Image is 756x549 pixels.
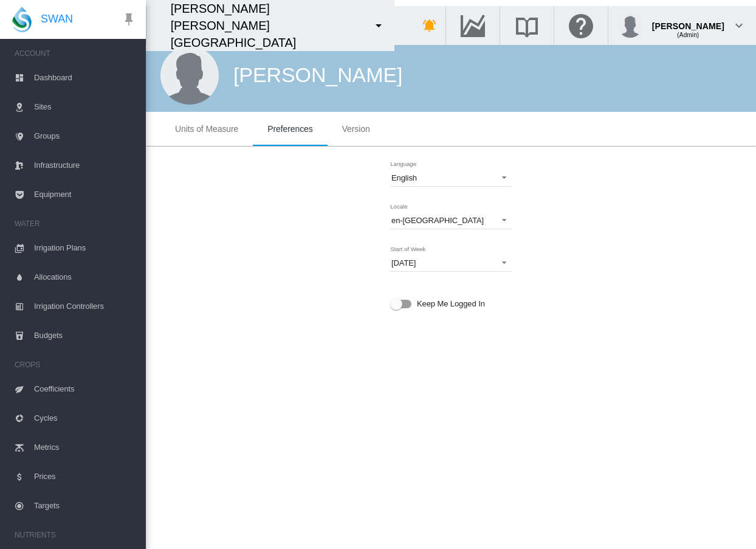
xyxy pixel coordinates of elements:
span: CROPS [15,355,136,375]
span: Allocations [34,263,136,292]
md-icon: icon-chevron-down [732,18,746,33]
span: SWAN [41,12,73,27]
button: icon-bell-ring [418,13,442,38]
span: Cycles [34,404,136,433]
md-icon: icon-bell-ring [422,18,437,33]
span: Metrics [34,433,136,462]
div: [PERSON_NAME] [652,15,724,27]
span: NUTRIENTS [15,525,136,545]
span: Preferences [267,124,312,134]
span: Groups [34,122,136,151]
img: profile.jpg [618,13,642,38]
div: [DATE] [391,258,416,268]
md-select: Locale: en-GB [390,211,512,229]
div: [PERSON_NAME] [233,61,402,90]
span: Irrigation Plans [34,233,136,263]
button: [PERSON_NAME] (Admin) icon-chevron-down [608,6,756,45]
span: ACCOUNT [15,44,136,63]
span: Units of Measure [175,124,238,134]
span: Version [342,124,370,134]
md-icon: icon-menu-down [371,18,386,33]
md-icon: Click here for help [566,18,596,33]
img: male.jpg [160,46,219,105]
span: Coefficients [34,375,136,404]
md-icon: Go to the Data Hub [458,18,487,33]
div: English [391,173,417,182]
span: Infrastructure [34,151,136,180]
md-select: Language: English [390,168,512,187]
span: Prices [34,462,136,491]
span: WATER [15,214,136,233]
div: en-[GEOGRAPHIC_DATA] [391,216,484,225]
md-icon: Search the knowledge base [512,18,541,33]
div: Keep Me Logged In [417,295,485,312]
md-select: Start of Week: Monday [390,254,512,272]
md-icon: icon-pin [122,12,136,27]
span: Sites [34,92,136,122]
span: Budgets [34,321,136,350]
span: Targets [34,491,136,520]
button: icon-menu-down [366,13,391,38]
span: Equipment [34,180,136,209]
span: (Admin) [677,32,699,38]
span: Irrigation Controllers [34,292,136,321]
img: SWAN-Landscape-Logo-Colour-drop.png [12,7,32,32]
md-switch: Keep Me Logged In [390,295,512,313]
span: Dashboard [34,63,136,92]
